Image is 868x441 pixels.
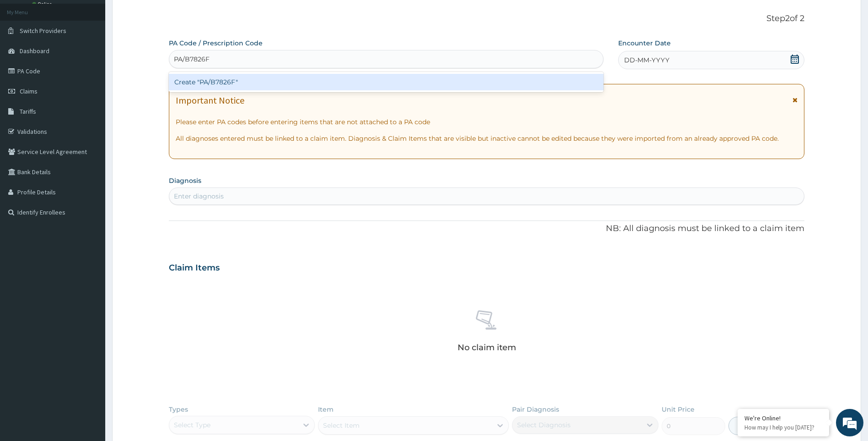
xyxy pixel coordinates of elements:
span: We're online! [53,116,126,208]
label: PA Code / Prescription Code [169,39,263,48]
p: All diagnoses entered must be linked to a claim item. Diagnosis & Claim Items that are visible bu... [176,134,798,143]
h3: Claim Items [169,263,220,273]
p: Please enter PA codes before entering items that are not attached to a PA code [176,117,798,127]
div: Create "PA/B7826F" [169,74,604,90]
label: Encounter Date [618,39,671,48]
div: We're Online! [744,414,822,422]
span: Tariffs [20,107,36,116]
a: Online [32,1,54,7]
span: DD-MM-YYYY [624,55,669,65]
span: Switch Providers [20,27,66,35]
img: d_794563401_company_1708531726252_794563401 [17,46,37,69]
span: Dashboard [20,47,49,55]
div: Enter diagnosis [174,192,224,201]
div: Minimize live chat window [150,5,172,27]
label: Diagnosis [169,176,201,185]
span: Claims [20,87,38,95]
h1: Important Notice [176,95,244,105]
p: Step 2 of 2 [169,14,805,24]
p: How may I help you today? [744,424,822,431]
textarea: Type your message and hit 'Enter' [5,250,174,282]
p: No claim item [458,343,516,352]
p: NB: All diagnosis must be linked to a claim item [169,223,805,235]
div: Chat with us now [48,51,154,63]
